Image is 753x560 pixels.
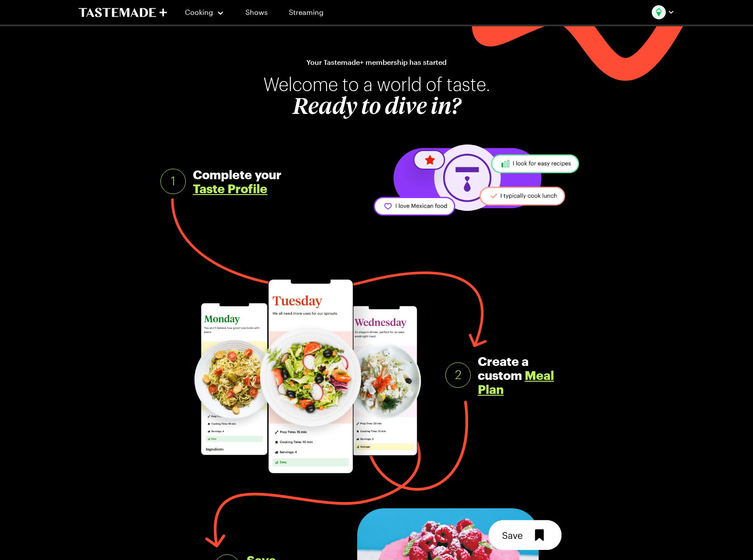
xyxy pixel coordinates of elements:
button: Cooking [185,2,224,23]
span: Cooking [185,8,213,16]
button: Profile picture [652,5,675,19]
a: To Tastemade Home Page [78,7,167,18]
div: Complete your [193,167,293,195]
a: Taste Profile [193,181,267,195]
div: Create a custom [478,354,570,396]
p: Your Tastemade+ membership has started [306,58,447,67]
span: 2 [455,368,462,382]
a: Meal Plan [478,368,554,396]
span: Ready to dive in? [263,95,490,121]
img: Taste Profile [368,142,586,219]
h1: Welcome to a world of taste. [263,75,490,121]
img: Profile picture [652,5,666,19]
span: 1 [171,174,175,188]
